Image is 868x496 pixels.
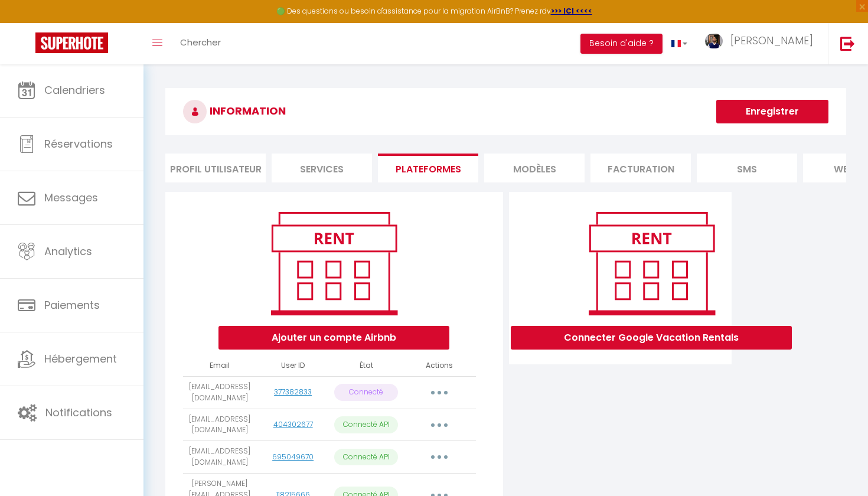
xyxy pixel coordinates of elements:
[580,34,663,54] button: Besoin d'aide ?
[44,190,98,205] span: Messages
[329,355,403,376] th: État
[273,419,313,429] a: 404302677
[272,154,372,182] li: Services
[259,207,409,320] img: rent.png
[484,154,585,182] li: MODÈLES
[183,441,256,474] td: [EMAIL_ADDRESS][DOMAIN_NAME]
[171,23,230,64] a: Chercher
[551,6,592,16] a: >>> ICI <<<<
[183,409,256,441] td: [EMAIL_ADDRESS][DOMAIN_NAME]
[165,154,266,182] li: Profil Utilisateur
[180,36,221,48] span: Chercher
[272,452,314,462] a: 695049670
[730,33,813,48] span: [PERSON_NAME]
[218,326,449,350] button: Ajouter un compte Airbnb
[44,136,113,151] span: Réservations
[403,355,476,376] th: Actions
[334,416,398,433] p: Connecté API
[716,100,828,123] button: Enregistrer
[183,376,256,409] td: [EMAIL_ADDRESS][DOMAIN_NAME]
[44,298,100,312] span: Paiements
[35,32,108,53] img: Super Booking
[576,207,727,320] img: rent.png
[45,405,112,420] span: Notifications
[44,244,92,259] span: Analytics
[590,154,691,182] li: Facturation
[274,387,312,397] a: 377382833
[44,351,117,366] span: Hébergement
[165,88,846,135] h3: INFORMATION
[44,83,105,97] span: Calendriers
[840,36,855,51] img: logout
[256,355,329,376] th: User ID
[705,34,723,48] img: ...
[696,23,828,64] a: ... [PERSON_NAME]
[183,355,256,376] th: Email
[334,384,398,401] p: Connecté
[378,154,478,182] li: Plateformes
[511,326,792,350] button: Connecter Google Vacation Rentals
[334,449,398,466] p: Connecté API
[697,154,797,182] li: SMS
